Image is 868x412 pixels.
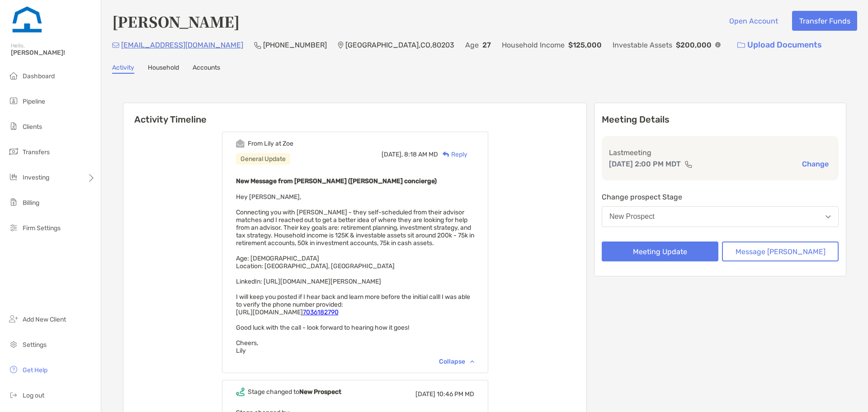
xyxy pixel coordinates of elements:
img: investing icon [8,171,19,182]
img: communication type [684,161,693,168]
span: Add New Client [23,316,66,323]
img: Reply icon [443,152,449,157]
img: Location Icon [338,42,344,49]
img: Chevron icon [470,360,474,363]
span: Investing [23,174,49,181]
img: Event icon [236,388,245,396]
span: Log out [23,392,44,399]
p: [DATE] 2:00 PM MDT [609,158,681,170]
button: Transfer Funds [792,11,857,31]
img: add_new_client icon [8,313,19,324]
p: Household Income [502,39,565,51]
button: Open Account [722,11,785,31]
img: Zoe Logo [11,4,43,36]
img: pipeline icon [8,95,19,106]
a: Accounts [193,64,220,74]
button: Change [799,159,831,169]
p: 27 [482,39,491,51]
span: [PERSON_NAME]! [11,49,95,57]
p: Investable Assets [613,39,672,51]
img: Info Icon [715,42,721,47]
img: Phone Icon [254,42,261,49]
img: get-help icon [8,364,19,375]
h4: [PERSON_NAME] [112,11,240,32]
img: logout icon [8,389,19,400]
p: [PHONE_NUMBER] [263,39,327,51]
span: Billing [23,199,39,207]
span: 8:18 AM MD [404,151,438,158]
p: Change prospect Stage [602,191,839,203]
img: Open dropdown arrow [826,215,831,218]
button: Meeting Update [602,242,718,261]
b: New Message from [PERSON_NAME] ([PERSON_NAME] concierge) [236,177,437,185]
button: New Prospect [602,206,839,227]
div: Stage changed to [248,388,341,396]
p: $200,000 [676,39,712,51]
a: 7036182790 [303,308,339,316]
a: Household [148,64,179,74]
span: Get Help [23,366,47,374]
img: button icon [737,42,745,48]
span: [DATE], [382,151,403,158]
span: Firm Settings [23,224,61,232]
div: From Lily at Zoe [248,140,293,147]
img: dashboard icon [8,70,19,81]
p: Meeting Details [602,114,839,125]
p: Age [465,39,479,51]
p: $125,000 [568,39,602,51]
span: [DATE] [415,390,435,398]
img: firm-settings icon [8,222,19,233]
p: [GEOGRAPHIC_DATA] , CO , 80203 [345,39,454,51]
img: Event icon [236,139,245,148]
span: Transfers [23,148,50,156]
b: New Prospect [299,388,341,396]
span: Dashboard [23,72,55,80]
p: Last meeting [609,147,831,158]
span: Pipeline [23,98,45,105]
div: General Update [236,153,290,165]
span: Clients [23,123,42,131]
a: Activity [112,64,134,74]
div: Collapse [439,358,474,365]
button: Message [PERSON_NAME] [722,242,839,261]
a: Upload Documents [731,35,828,55]
span: 10:46 PM MD [437,390,474,398]
img: Email Icon [112,43,119,48]
img: billing icon [8,197,19,208]
img: clients icon [8,121,19,132]
span: Settings [23,341,47,349]
span: Hey [PERSON_NAME], Connecting you with [PERSON_NAME] - they self-scheduled from their advisor mat... [236,193,474,355]
div: New Prospect [609,213,655,221]
p: [EMAIL_ADDRESS][DOMAIN_NAME] [121,39,243,51]
h6: Activity Timeline [123,103,586,125]
img: settings icon [8,339,19,350]
div: Reply [438,150,467,159]
img: transfers icon [8,146,19,157]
